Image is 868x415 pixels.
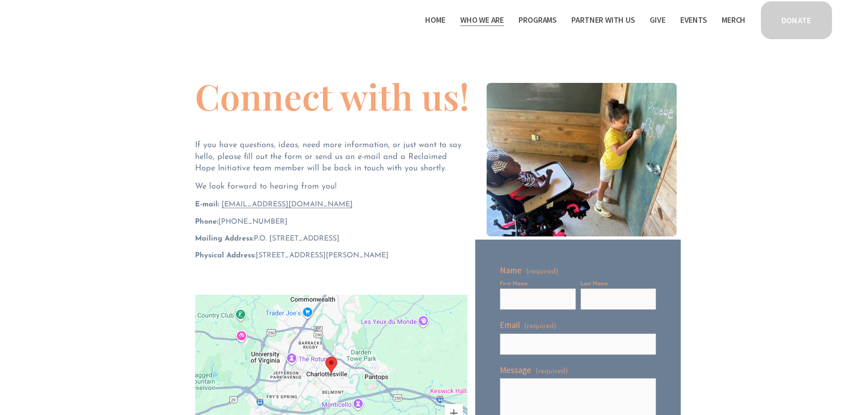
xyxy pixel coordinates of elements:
[425,13,445,27] a: Home
[221,201,353,208] a: [EMAIL_ADDRESS][DOMAIN_NAME]
[722,13,745,27] a: Merch
[195,235,254,242] strong: Mailing Address:
[524,321,556,331] span: (required)
[526,268,558,275] span: (required)
[650,13,665,27] a: Give
[571,14,635,27] span: Partner With Us
[500,364,531,376] span: Message
[195,235,339,242] span: P.O. [STREET_ADDRESS]
[580,280,657,289] div: Last Name
[519,13,557,27] a: folder dropdown
[195,218,288,225] span: ‪[PHONE_NUMBER]‬
[195,201,219,208] strong: E-mail:
[195,218,218,225] strong: Phone:
[195,183,337,191] span: We look forward to hearing from you!
[460,14,504,27] span: Who We Are
[680,13,707,27] a: Events
[519,14,557,27] span: Programs
[571,13,635,27] a: folder dropdown
[195,252,256,259] strong: Physical Address:
[500,280,576,289] div: First Name
[195,78,469,114] h1: Connect with us!
[535,366,568,376] span: (required)
[500,319,520,331] span: Email
[195,141,464,172] span: If you have questions, ideas, need more information, or just want to say hello, please fill out t...
[195,252,389,259] span: [STREET_ADDRESS][PERSON_NAME]
[460,13,504,27] a: folder dropdown
[325,357,337,374] div: RHI Headquarters 911 East Jefferson Street Charlottesville, VA, 22902, United States
[500,264,522,277] span: Name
